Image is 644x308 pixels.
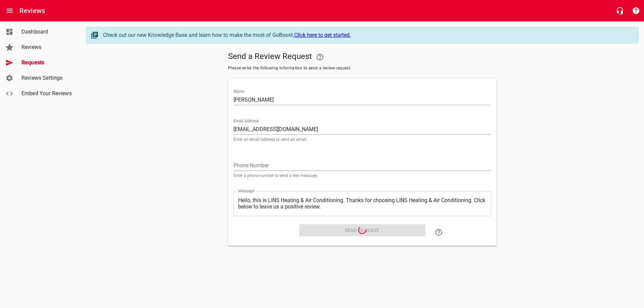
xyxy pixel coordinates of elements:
[628,3,644,19] button: Support Portal
[294,32,351,38] a: Click here to get started.
[228,65,496,72] span: Please enter the following information to send a review request.
[228,49,496,65] h5: Send a Review Request
[21,74,72,82] span: Reviews Settings
[233,137,491,141] p: Enter an email address to send an email.
[612,3,628,19] button: Live Chat
[2,3,18,19] button: Open drawer
[21,59,72,67] span: Requests
[21,43,72,51] span: Reviews
[103,31,632,39] div: Check out our new Knowledge Base and learn how to make the most of GoBoost.
[233,89,244,94] label: Name
[21,89,72,98] span: Embed Your Reviews
[233,174,491,178] p: Enter a phone number to send a text message.
[21,28,72,36] span: Dashboard
[238,197,486,210] textarea: Hello, this is LINS Heating & Air Conditioning. Thanks for choosing LINS Heating & Air Conditioni...
[233,119,259,123] label: Email Address
[312,49,328,65] a: Your Google or Facebook account must be connected to "Send a Review Request"
[431,224,447,240] a: Learn how to "Send a Review Request"
[19,5,45,16] h6: Reviews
